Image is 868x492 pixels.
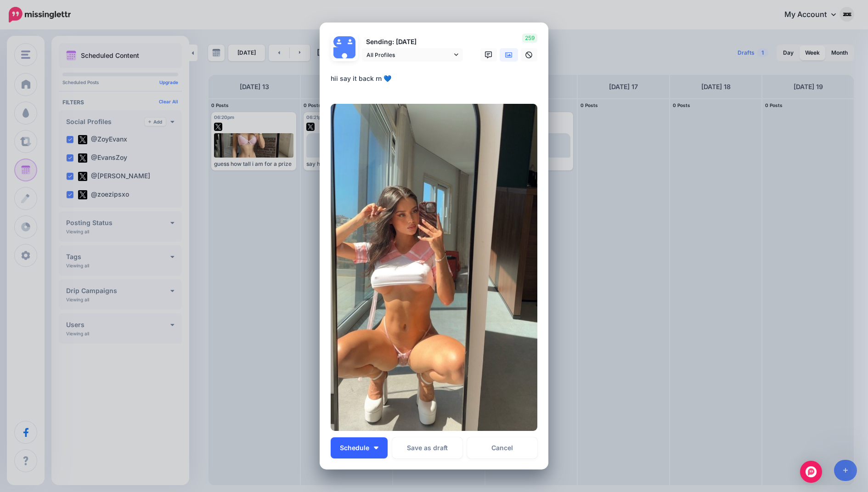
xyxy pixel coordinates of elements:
[800,461,822,483] div: Open Intercom Messenger
[366,50,452,60] span: All Profiles
[333,47,355,69] img: user_default_image.png
[362,37,463,47] p: Sending: [DATE]
[344,36,355,47] img: user_default_image.png
[331,104,537,431] img: 5U6RS4DSAOIURNR8AK251UT9CG4DE85Q.png
[331,437,388,458] button: Schedule
[362,48,463,62] a: All Profiles
[467,437,537,458] a: Cancel
[340,445,369,451] span: Schedule
[333,36,344,47] img: user_default_image.png
[522,34,537,43] span: 259
[331,73,542,84] div: hii say it back rn 💙
[392,437,462,458] button: Save as draft
[374,447,378,449] img: arrow-down-white.png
